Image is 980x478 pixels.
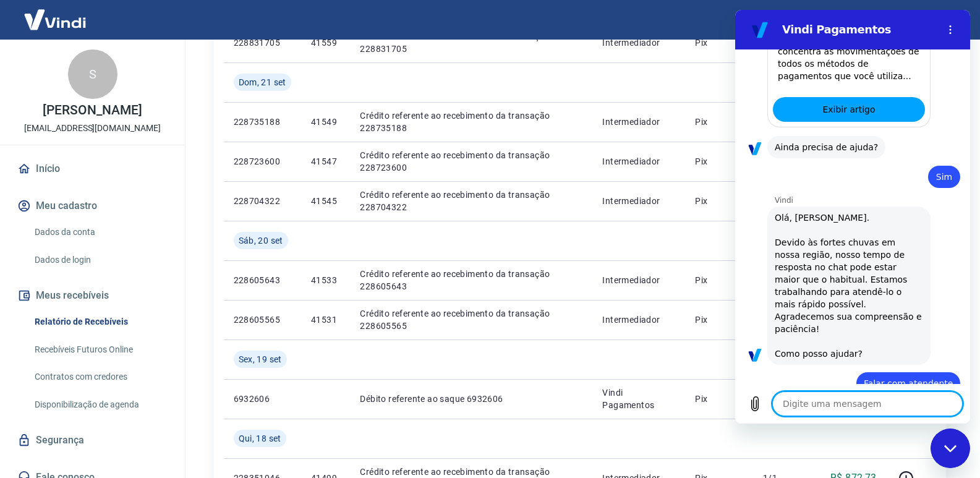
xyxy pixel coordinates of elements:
p: Pix [695,155,743,168]
a: Segurança [15,427,170,454]
a: Relatório de Recebíveis [30,309,170,335]
p: 41533 [311,274,340,286]
p: Intermediador [602,274,675,286]
button: Meu cadastro [15,192,170,220]
p: 228605643 [234,274,291,286]
p: Intermediador [602,314,675,326]
p: Intermediador [602,36,675,49]
iframe: Botão para abrir a janela de mensagens, conversa em andamento [931,429,970,468]
p: Crédito referente ao recebimento da transação 228605565 [360,307,582,332]
p: Pix [695,393,743,405]
a: Disponibilização de agenda [30,392,170,417]
span: Sáb, 20 set [239,234,283,247]
span: Dom, 21 set [239,76,286,88]
span: Qui, 18 set [239,432,281,445]
p: 41545 [311,195,340,207]
p: Crédito referente ao recebimento da transação 228605643 [360,268,582,292]
p: 228704322 [234,195,291,207]
p: Intermediador [602,195,675,207]
p: 228831705 [234,36,291,49]
p: 6932606 [234,393,291,405]
p: Vindi Pagamentos [602,386,675,411]
p: Intermediador [602,116,675,128]
p: Crédito referente ao recebimento da transação 228704322 [360,189,582,213]
p: Pix [695,116,743,128]
iframe: Janela de mensagens [735,10,970,424]
a: Dados da conta [30,220,170,245]
p: 41547 [311,155,340,168]
div: S [68,49,117,99]
p: Pix [695,36,743,49]
p: Pix [695,274,743,286]
p: Débito referente ao saque 6932606 [360,393,582,405]
p: Crédito referente ao recebimento da transação 228735188 [360,109,582,134]
p: Crédito referente ao recebimento da transação 228723600 [360,149,582,174]
a: Recebíveis Futuros Online [30,337,170,362]
p: Pix [695,314,743,326]
a: Contratos com credores [30,364,170,390]
span: Sex, 19 set [239,353,282,365]
p: Crédito referente ao recebimento da transação 228831705 [360,30,582,55]
button: Sair [921,9,965,32]
p: 41531 [311,314,340,326]
img: Vindi [15,1,95,38]
p: 228735188 [234,116,291,128]
p: Intermediador [602,155,675,168]
p: [PERSON_NAME] [43,104,142,117]
p: Pix [695,195,743,207]
button: Meus recebíveis [15,282,170,309]
p: 228723600 [234,155,291,168]
p: 228605565 [234,314,291,326]
p: [EMAIL_ADDRESS][DOMAIN_NAME] [24,122,161,135]
p: 41559 [311,36,340,49]
p: 41549 [311,116,340,128]
a: Dados de login [30,247,170,273]
a: Início [15,155,170,182]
